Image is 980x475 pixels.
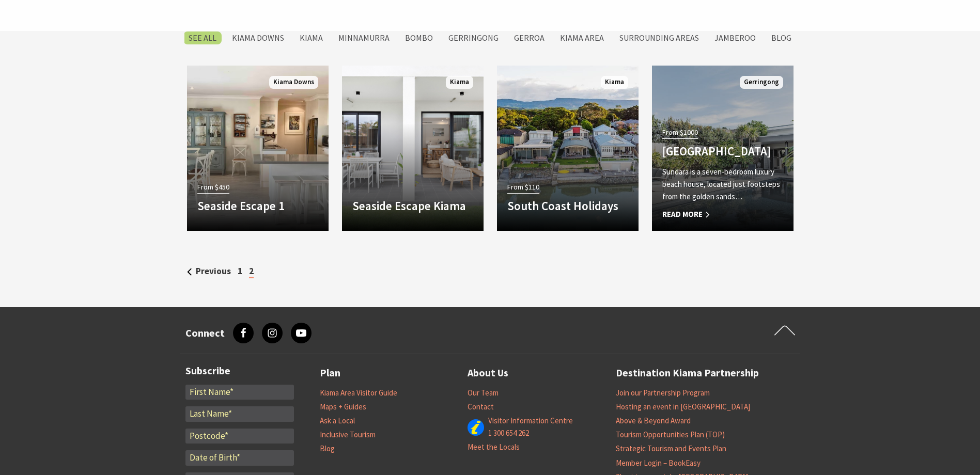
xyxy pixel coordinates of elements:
a: Contact [468,402,494,412]
label: Kiama Downs [227,31,289,44]
label: Jamberoo [709,31,761,44]
h3: Connect [185,327,225,339]
span: Kiama [446,76,473,89]
label: Gerroa [509,31,550,44]
input: Last Name* [185,406,294,422]
a: Previous [187,265,231,277]
a: Join our Partnership Program [616,388,710,398]
label: Surrounding Areas [614,31,704,44]
span: 2 [249,265,254,278]
a: Another Image Used From $110 South Coast Holidays Kiama [497,66,639,231]
label: Kiama Area [555,31,609,44]
a: Kiama Area Visitor Guide [320,388,397,398]
input: First Name* [185,385,294,400]
a: Visitor Information Centre [488,416,573,426]
span: From $450 [197,181,229,193]
label: Minnamurra [333,31,395,44]
a: 1 300 654 262 [488,428,529,438]
a: Above & Beyond Award [616,416,691,426]
a: Blog [320,444,335,454]
h4: South Coast Holidays [507,199,628,213]
h4: Seaside Escape 1 [197,199,318,213]
a: About Us [468,365,508,382]
span: From $1000 [662,126,698,138]
label: Gerringong [443,31,504,44]
a: Inclusive Tourism [320,430,376,440]
span: Gerringong [740,76,783,89]
input: Postcode* [185,429,294,444]
a: Hosting an event in [GEOGRAPHIC_DATA] [616,402,750,412]
label: SEE All [183,31,222,44]
a: Ask a Local [320,416,355,426]
a: Our Team [468,388,499,398]
a: Maps + Guides [320,402,366,412]
label: Kiama [294,31,328,44]
a: Tourism Opportunities Plan (TOP) [616,430,725,440]
a: 1 [238,265,242,277]
a: Strategic Tourism and Events Plan [616,444,726,454]
a: Another Image Used From $450 Seaside Escape 1 Kiama Downs [187,66,329,231]
span: Read More [662,208,783,220]
label: Blog [766,31,797,44]
h4: Seaside Escape Kiama [352,199,473,213]
span: Kiama [601,76,628,89]
span: From $110 [507,181,539,193]
input: Date of Birth* [185,450,294,466]
p: Sundara is a seven-bedroom luxury beach house, located just footsteps from the golden sands… [662,166,783,203]
a: Another Image Used Seaside Escape Kiama Kiama [342,66,484,231]
a: Meet the Locals [468,442,520,452]
a: Plan [320,365,340,382]
a: Destination Kiama Partnership [616,365,759,382]
a: Member Login – BookEasy [616,458,701,468]
h4: [GEOGRAPHIC_DATA] [662,144,783,159]
span: Kiama Downs [269,76,318,89]
a: From $1000 [GEOGRAPHIC_DATA] Sundara is a seven-bedroom luxury beach house, located just footstep... [652,66,794,231]
label: Bombo [400,31,438,44]
h3: Subscribe [185,365,294,377]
